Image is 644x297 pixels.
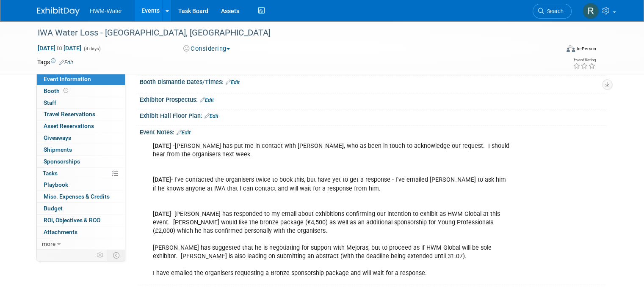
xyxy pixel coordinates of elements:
div: In-Person [576,46,596,52]
td: Personalize Event Tab Strip [93,250,108,261]
img: Rhys Salkeld [583,3,599,19]
a: Attachments [37,226,125,238]
span: Playbook [44,181,68,188]
img: ExhibitDay [37,7,80,16]
a: Budget [37,203,125,214]
a: Edit [59,60,73,65]
b: [DATE] [153,176,171,183]
b: [DATE] - [153,142,175,150]
div: Event Format [514,44,596,57]
a: Edit [200,97,214,103]
a: Edit [205,113,218,119]
div: [PERSON_NAME] has put me in contact with [PERSON_NAME], who as been in touch to acknowledge our r... [147,138,516,282]
span: HWM-Water [90,8,122,14]
span: [DATE] [DATE] [37,44,82,52]
a: Travel Reservations [37,109,125,120]
a: Edit [226,79,240,85]
span: Search [544,8,564,14]
span: ROI, Objectives & ROO [44,217,100,223]
td: Toggle Event Tabs [108,250,125,261]
span: Sponsorships [44,158,80,165]
span: Booth not reserved yet [62,87,70,94]
span: more [42,240,55,247]
a: Asset Reservations [37,120,125,132]
span: Misc. Expenses & Credits [44,193,110,200]
span: Shipments [44,146,72,153]
span: Travel Reservations [44,111,95,117]
div: Event Notes: [140,126,607,137]
span: Staff [44,99,56,106]
a: Misc. Expenses & Credits [37,191,125,202]
a: Booth [37,85,125,97]
button: Considering [180,44,233,53]
span: to [55,45,64,52]
a: Shipments [37,144,125,155]
span: Budget [44,205,63,212]
td: Tags [37,58,73,66]
a: Sponsorships [37,156,125,167]
div: Booth Dismantle Dates/Times: [140,76,607,87]
span: (4 days) [83,46,101,52]
a: Edit [177,130,191,136]
a: Search [533,4,572,19]
a: more [37,238,125,250]
b: [DATE] [153,210,171,218]
a: ROI, Objectives & ROO [37,215,125,226]
div: Event Rating [573,58,596,62]
a: Giveaways [37,132,125,144]
a: Staff [37,97,125,109]
a: Playbook [37,179,125,191]
span: Tasks [43,170,58,177]
span: Attachments [44,229,77,235]
a: Tasks [37,168,125,179]
div: IWA Water Loss - [GEOGRAPHIC_DATA], [GEOGRAPHIC_DATA] [35,25,549,41]
img: Format-Inperson.png [567,45,575,52]
div: Exhibitor Prospectus: [140,93,607,104]
span: Booth [44,87,70,94]
span: Asset Reservations [44,123,94,129]
a: Event Information [37,74,125,85]
div: Exhibit Hall Floor Plan: [140,109,607,120]
span: Event Information [44,76,91,82]
span: Giveaways [44,134,71,141]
